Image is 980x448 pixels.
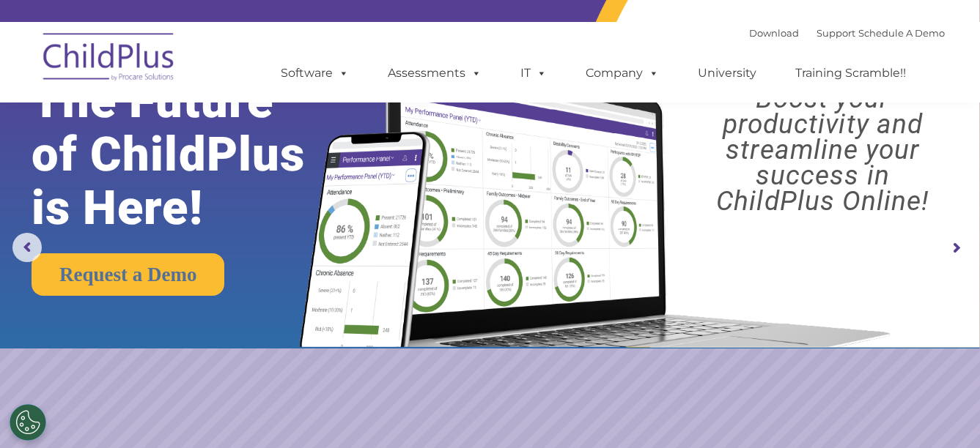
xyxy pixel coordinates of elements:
[32,75,345,235] rs-layer: The Future of ChildPlus is Here!
[677,86,968,214] rs-layer: Boost your productivity and streamline your success in ChildPlus Online!
[683,59,771,88] a: University
[817,27,855,39] a: Support
[781,59,921,88] a: Training Scramble!!
[36,23,183,96] img: ChildPlus by Procare Solutions
[749,27,799,39] a: Download
[266,59,364,88] a: Software
[749,27,945,39] font: |
[506,59,561,88] a: IT
[373,59,496,88] a: Assessments
[204,97,248,108] span: Last name
[32,253,224,296] a: Request a Demo
[858,27,945,39] a: Schedule A Demo
[204,157,266,168] span: Phone number
[10,404,46,441] button: Cookies Settings
[571,59,674,88] a: Company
